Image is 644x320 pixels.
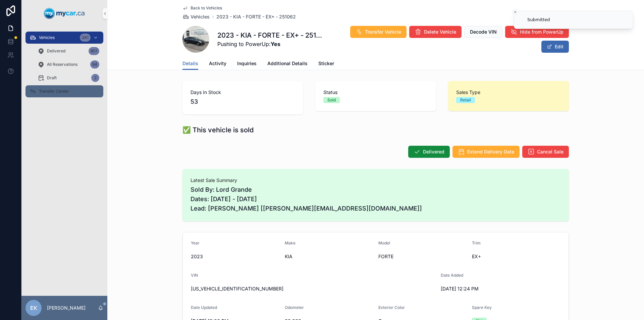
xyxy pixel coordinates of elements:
span: Date Added [441,273,463,278]
span: Additional Details [267,60,308,67]
div: 64 [90,60,99,68]
span: Draft [47,75,57,81]
span: Model [378,240,390,245]
span: Delivered [47,48,65,54]
h1: 2023 - KIA - FORTE - EX+ - 251062 [217,31,324,40]
div: 2 [91,74,99,82]
span: Cancel Sale [537,148,563,155]
button: Cancel Sale [522,146,569,158]
span: EX+ [472,253,560,260]
div: Retail [460,97,471,103]
span: Odometer [285,305,304,310]
a: Delivered801 [34,45,103,57]
span: 2023 [191,253,279,260]
span: [DATE] 12:24 PM [441,285,529,292]
span: 53 [191,97,295,106]
strong: Yes [271,41,280,47]
a: Sticker [318,57,334,71]
div: 801 [89,47,99,55]
span: Pushing to PowerUp: [217,40,324,48]
button: Hide from PowerUp [505,26,569,38]
a: Inquiries [237,57,257,71]
span: Spare Key [472,305,492,310]
p: [PERSON_NAME] [47,305,86,311]
span: Delete Vehicle [424,29,456,35]
span: Extend Delivery Date [467,148,514,155]
span: Status [323,89,428,96]
span: All Reservations [47,62,77,67]
button: Extend Delivery Date [452,146,520,158]
a: 2023 - KIA - FORTE - EX+ - 251062 [216,13,296,20]
span: Latest Sale Summary [191,177,561,184]
button: Transfer Vehicle [350,26,407,38]
span: Transfer Center [39,89,69,94]
button: Close toast [512,9,519,15]
span: VIN [191,273,198,278]
span: Sticker [318,60,334,67]
button: Delete Vehicle [409,26,462,38]
span: Vehicles [39,35,55,40]
span: Vehicles [191,13,210,20]
a: Additional Details [267,57,308,71]
a: Vehicles341 [25,32,103,44]
span: Delivered [423,148,444,155]
span: FORTE [378,253,467,260]
button: Delivered [408,146,450,158]
div: Submitted [527,16,550,23]
a: Vehicles [182,13,210,20]
span: KIA [285,253,373,260]
span: Make [285,240,296,245]
div: scrollable content [21,27,107,106]
h1: ✅ This vehicle is sold [182,125,254,135]
button: Edit [541,41,569,53]
img: App logo [44,8,85,19]
span: Days In Stock [191,89,295,96]
span: Sold By: Lord Grande Dates: [DATE] - [DATE] Lead: [PERSON_NAME] [[PERSON_NAME][EMAIL_ADDRESS][DOM... [191,185,561,213]
span: Decode VIN [470,29,497,35]
a: Draft2 [34,72,103,84]
span: Exterior Color [378,305,405,310]
span: Date Updated [191,305,217,310]
a: Transfer Center [25,85,103,97]
span: Transfer Vehicle [365,29,401,35]
span: Details [182,60,198,67]
div: 341 [80,34,91,42]
a: Activity [209,57,226,71]
span: Hide from PowerUp [520,29,563,35]
span: Activity [209,60,226,67]
div: Sold [327,97,336,103]
span: Inquiries [237,60,257,67]
a: Details [182,57,198,70]
a: All Reservations64 [34,58,103,71]
span: [US_VEHICLE_IDENTIFICATION_NUMBER] [191,285,435,292]
span: Year [191,240,200,245]
button: Decode VIN [464,26,502,38]
span: Sales Type [456,89,561,96]
a: Back to Vehicles [182,5,222,11]
span: Trim [472,240,481,245]
span: Back to Vehicles [191,5,222,11]
span: EK [30,304,37,312]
